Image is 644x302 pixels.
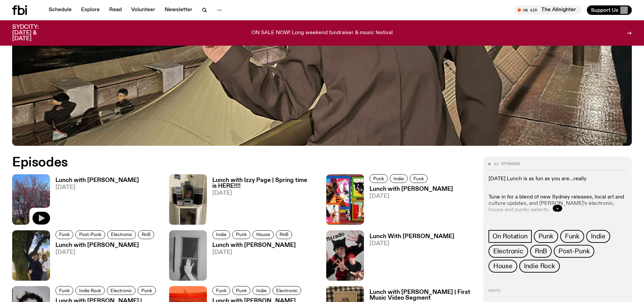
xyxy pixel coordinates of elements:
span: Electronic [111,232,132,237]
a: Indie [390,174,408,183]
a: Punk [369,174,388,183]
a: Punk [232,286,251,295]
span: RnB [280,232,288,237]
a: Funk [410,174,428,183]
button: On AirThe Allnighter [514,5,581,15]
a: Lunch with Izzy Page | Spring time is HERE!!!![DATE] [207,178,318,225]
span: [DATE] [55,250,156,255]
h3: Lunch with Izzy Page | Spring time is HERE!!!! [212,178,318,189]
a: Post-Punk [554,245,594,258]
p: ON SALE NOW! Long weekend fundraiser & music festival [252,30,393,36]
a: Electronic [272,286,301,295]
a: Electronic [107,286,136,295]
h3: Lunch with [PERSON_NAME] [369,186,453,192]
span: Support Us [591,7,618,13]
span: [DATE] [55,185,139,190]
a: Volunteer [127,5,159,15]
a: House [253,230,274,239]
span: Punk [236,288,247,293]
span: Punk [373,176,384,181]
h2: Hosts [488,289,626,297]
span: Funk [565,233,579,240]
a: Explore [77,5,104,15]
a: Lunch With [PERSON_NAME][DATE] [364,234,454,281]
a: Post-Punk [75,230,105,239]
span: Electronic [276,288,297,293]
span: Funk [413,176,424,181]
span: RnB [142,232,150,237]
span: Funk [216,288,226,293]
a: RnB [530,245,552,258]
p: Tune in for a blend of new Sydney releases, local art and culture updates, and [PERSON_NAME]’s el... [488,188,626,214]
span: Punk [141,288,152,293]
a: Funk [55,230,73,239]
span: Post-Punk [558,248,590,255]
span: Indie Rock [79,288,101,293]
span: Funk [59,232,70,237]
a: Lunch with [PERSON_NAME][DATE] [207,242,296,281]
a: Funk [560,230,584,243]
a: Indie Rock [519,260,560,273]
a: Punk [232,230,251,239]
a: Punk [138,286,156,295]
a: Funk [212,286,230,295]
a: Lunch with [PERSON_NAME][DATE] [50,242,156,281]
h3: Lunch with [PERSON_NAME] | First Music Video Segment [369,289,475,301]
p: [DATE] Lunch is as fun as you are...really [488,176,626,182]
span: House [493,262,512,270]
span: Electronic [493,248,523,255]
span: House [256,232,270,237]
img: black and white photo of someone holding their hand to the air. you can see two windows in the ba... [169,230,207,281]
a: RnB [276,230,292,239]
span: Indie [393,176,404,181]
span: On Rotation [493,233,528,240]
h2: Episodes [12,157,423,169]
span: [DATE] [369,241,454,247]
span: 11 episodes [494,162,520,166]
h3: SYDCITY: [DATE] & [DATE] [12,24,55,42]
span: RnB [535,248,547,255]
img: pink cherry blossom tree with blue sky background. you can see some green trees in the bottom [12,174,50,225]
button: Support Us [587,5,632,15]
a: Read [105,5,126,15]
a: Indie Rock [75,286,105,295]
span: Punk [539,233,553,240]
a: Lunch with [PERSON_NAME][DATE] [364,186,453,225]
span: [DATE] [369,193,453,199]
span: [DATE] [212,190,318,196]
a: Indie [212,230,230,239]
a: Electronic [107,230,136,239]
h3: Lunch With [PERSON_NAME] [369,234,454,239]
h3: Lunch with [PERSON_NAME] [212,242,296,248]
a: Indie [586,230,610,243]
span: Punk [236,232,247,237]
a: House [488,260,517,273]
a: Lunch with [PERSON_NAME][DATE] [50,178,139,225]
a: Electronic [488,245,528,258]
a: Schedule [45,5,76,15]
span: Funk [59,288,70,293]
h3: Lunch with [PERSON_NAME] [55,178,139,183]
a: Indie [253,286,270,295]
a: RnB [138,230,154,239]
span: Indie Rock [524,262,555,270]
span: Indie [256,288,267,293]
span: Indie [591,233,605,240]
span: [DATE] [212,250,296,255]
span: Post-Punk [79,232,101,237]
h3: Lunch with [PERSON_NAME] [55,242,156,248]
a: Funk [55,286,73,295]
a: On Rotation [488,230,532,243]
a: Punk [534,230,558,243]
a: Newsletter [161,5,196,15]
span: Electronic [111,288,132,293]
span: Indie [216,232,226,237]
